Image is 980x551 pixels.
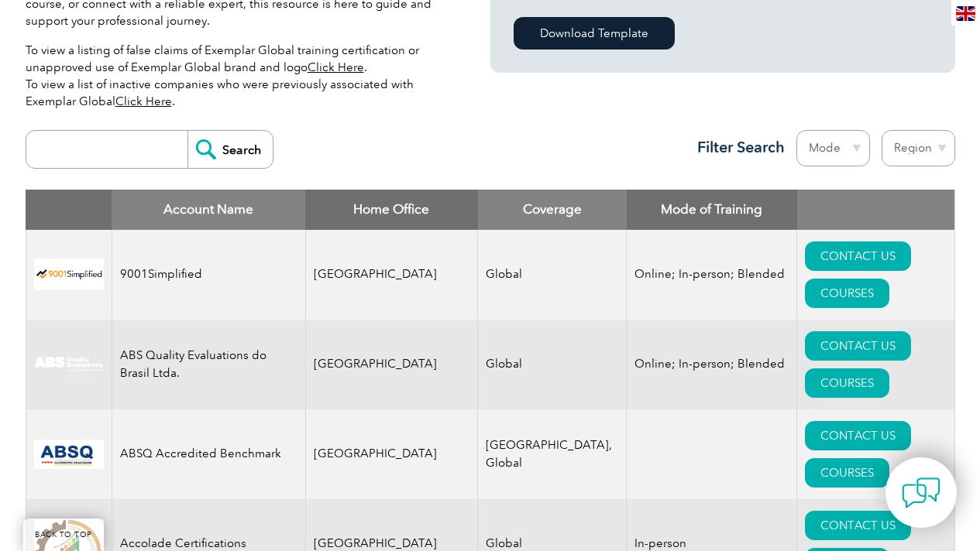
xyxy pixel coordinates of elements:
img: c92924ac-d9bc-ea11-a814-000d3a79823d-logo.jpg [34,356,104,373]
td: ABSQ Accredited Benchmark [112,409,305,499]
a: CONTACT US [805,241,911,271]
th: Mode of Training: activate to sort column ascending [627,190,797,230]
td: Global [478,230,627,320]
p: To view a listing of false claims of Exemplar Global training certification or unapproved use of ... [26,42,444,110]
td: [GEOGRAPHIC_DATA] [305,320,478,409]
a: CONTACT US [805,331,911,361]
a: CONTACT US [805,421,911,450]
th: : activate to sort column ascending [797,190,954,230]
a: COURSES [805,368,889,398]
a: BACK TO TOP [23,518,104,551]
img: cc24547b-a6e0-e911-a812-000d3a795b83-logo.png [34,440,104,469]
td: Online; In-person; Blended [627,320,797,409]
td: [GEOGRAPHIC_DATA] [305,409,478,499]
th: Account Name: activate to sort column descending [112,190,305,230]
th: Coverage: activate to sort column ascending [478,190,627,230]
td: 9001Simplified [112,230,305,320]
td: Global [478,320,627,409]
img: en [956,6,975,21]
td: Online; In-person; Blended [627,230,797,320]
td: ABS Quality Evaluations do Brasil Ltda. [112,320,305,409]
input: Search [187,131,273,168]
a: COURSES [805,458,889,488]
td: [GEOGRAPHIC_DATA], Global [478,409,627,499]
a: COURSES [805,279,889,308]
h3: Filter Search [688,138,785,157]
img: 37c9c059-616f-eb11-a812-002248153038-logo.png [34,258,104,290]
th: Home Office: activate to sort column ascending [305,190,478,230]
td: [GEOGRAPHIC_DATA] [305,230,478,320]
a: Download Template [514,17,675,50]
img: contact-chat.png [902,474,940,512]
a: CONTACT US [805,511,911,540]
a: Click Here [115,94,172,108]
a: Click Here [308,60,364,74]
